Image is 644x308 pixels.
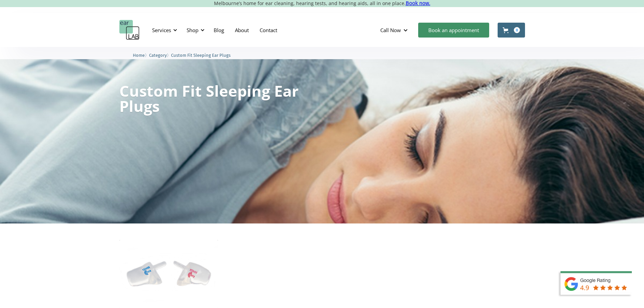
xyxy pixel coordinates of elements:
[498,23,525,38] a: Open cart
[375,20,415,40] div: Call Now
[183,20,207,40] div: Shop
[171,53,231,58] span: Custom Fit Sleeping Ear Plugs
[254,20,283,40] a: Contact
[152,27,171,33] div: Services
[148,20,179,40] div: Services
[119,83,299,114] h1: Custom Fit Sleeping Ear Plugs
[380,27,401,33] div: Call Now
[230,20,254,40] a: About
[133,52,149,59] li: 〉
[119,20,140,40] a: home
[514,27,520,33] div: 0
[149,52,171,59] li: 〉
[133,53,145,58] span: Home
[418,23,489,38] a: Book an appointment
[208,20,230,40] a: Blog
[171,52,231,58] a: Custom Fit Sleeping Ear Plugs
[133,52,145,58] a: Home
[149,53,167,58] span: Category
[187,27,198,33] div: Shop
[149,52,167,58] a: Category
